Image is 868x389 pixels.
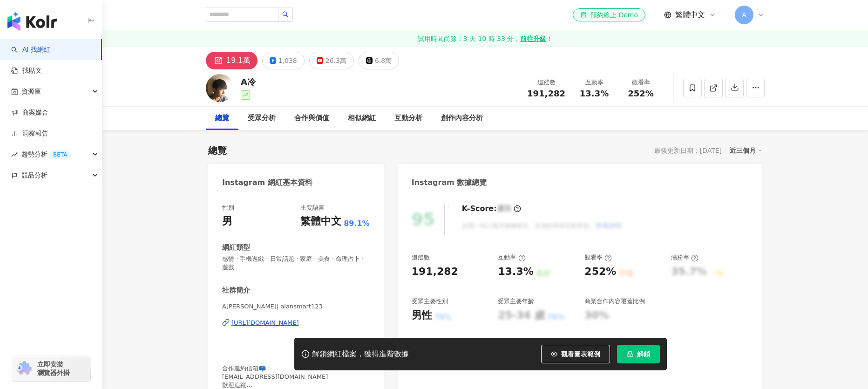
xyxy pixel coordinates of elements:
div: 1,038 [278,54,297,67]
div: 追蹤數 [412,253,430,262]
div: 受眾主要性別 [412,297,448,306]
div: 19.1萬 [226,54,251,67]
div: 觀看率 [584,253,612,262]
a: chrome extension立即安裝 瀏覽器外掛 [12,356,90,381]
div: Instagram 網紅基本資料 [222,177,312,188]
a: 洞察報告 [11,129,48,138]
div: K-Score : [462,204,521,214]
span: 13.3% [580,89,609,98]
div: 性別 [222,204,234,212]
span: 繁體中文 [675,10,705,20]
div: 近三個月 [730,144,762,157]
span: search [282,11,289,18]
div: [URL][DOMAIN_NAME] [231,319,299,327]
span: 趨勢分析 [21,144,71,165]
div: 252% [584,265,616,279]
button: 6.8萬 [359,52,399,69]
div: 繁體中文 [300,214,341,229]
div: 最後更新日期：[DATE] [654,147,722,154]
div: 追蹤數 [527,78,565,87]
div: A冷 [241,76,256,88]
button: 19.1萬 [206,52,258,69]
img: KOL Avatar [206,74,234,102]
span: 感情 · 手機遊戲 · 日常話題 · 家庭 · 美食 · 命理占卜 · 遊戲 [222,255,370,272]
span: 191,282 [527,89,565,98]
a: 找貼文 [11,66,42,75]
div: 主要語言 [300,204,325,212]
div: 互動率 [576,78,612,87]
span: 觀看圖表範例 [561,350,600,358]
a: 預約線上 Demo [573,8,645,21]
div: Instagram 數據總覽 [412,177,487,188]
button: 解鎖 [617,345,660,363]
span: A [742,10,746,20]
a: 商案媒合 [11,108,48,117]
div: 6.8萬 [375,54,392,67]
div: 男性 [412,308,432,323]
button: 觀看圖表範例 [541,345,610,363]
button: 26.3萬 [309,52,354,69]
div: 男 [222,214,232,229]
div: 漲粉率 [671,253,698,262]
span: 資源庫 [21,81,41,102]
div: 觀看率 [623,78,658,87]
div: 總覽 [208,144,227,157]
span: 89.1% [344,218,370,229]
div: 預約線上 Demo [580,10,638,20]
a: searchAI 找網紅 [11,45,50,55]
span: 解鎖 [637,350,650,358]
div: 受眾主要年齡 [498,297,534,306]
div: 互動分析 [394,113,422,124]
div: 解鎖網紅檔案，獲得進階數據 [312,349,409,359]
span: 立即安裝 瀏覽器外掛 [37,360,70,377]
span: A[PERSON_NAME]| alansmart123 [222,302,370,311]
div: 相似網紅 [348,113,376,124]
div: 網紅類型 [222,243,250,253]
div: 13.3% [498,265,533,279]
span: lock [627,351,633,357]
img: chrome extension [15,361,33,376]
a: [URL][DOMAIN_NAME] [222,319,370,327]
img: logo [7,12,57,31]
div: 互動率 [498,253,525,262]
div: 商業合作內容覆蓋比例 [584,297,645,306]
div: 191,282 [412,265,458,279]
div: 受眾分析 [248,113,276,124]
span: rise [11,151,18,158]
div: 創作內容分析 [441,113,483,124]
div: 合作與價值 [294,113,329,124]
button: 1,038 [262,52,305,69]
strong: 前往升級 [520,34,546,43]
div: 26.3萬 [325,54,346,67]
div: 社群簡介 [222,286,250,295]
span: 252% [628,89,654,98]
a: 試用時間尚餘：3 天 10 時 33 分，前往升級！ [102,30,868,47]
span: 競品分析 [21,165,47,186]
div: BETA [49,150,71,159]
div: 總覽 [215,113,229,124]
